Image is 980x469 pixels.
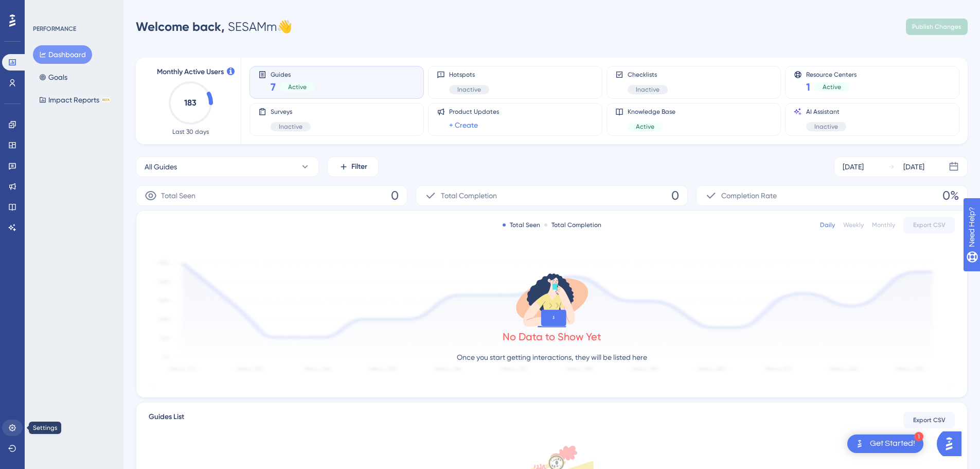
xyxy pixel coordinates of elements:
[457,85,481,94] span: Inactive
[457,351,647,363] p: Once you start getting interactions, they will be listed here
[820,221,835,229] div: Daily
[157,66,224,78] span: Monthly Active Users
[271,71,315,78] span: Guides
[906,19,968,35] button: Publish Changes
[33,91,117,109] button: Impact ReportsBETA
[24,3,64,15] span: Need Help?
[279,123,302,131] span: Inactive
[814,123,838,131] span: Inactive
[903,217,955,233] button: Export CSV
[503,221,540,229] div: Total Seen
[449,71,489,79] span: Hotspots
[636,123,654,131] span: Active
[913,416,946,424] span: Export CSV
[136,157,319,177] button: All Guides
[391,187,399,204] span: 0
[628,71,668,79] span: Checklists
[636,85,660,94] span: Inactive
[288,83,307,91] span: Active
[136,19,225,34] span: Welcome back,
[628,108,675,116] span: Knowledge Base
[671,187,679,204] span: 0
[942,187,959,204] span: 0%
[327,157,379,177] button: Filter
[912,23,961,31] span: Publish Changes
[806,108,846,116] span: AI Assistant
[937,428,968,459] iframe: UserGuiding AI Assistant Launcher
[847,435,923,453] div: Open Get Started! checklist, remaining modules: 1
[870,438,915,449] div: Get Started!
[903,161,924,173] div: [DATE]
[823,83,841,91] span: Active
[843,161,864,173] div: [DATE]
[806,71,857,78] span: Resource Centers
[872,221,895,229] div: Monthly
[271,108,311,116] span: Surveys
[271,80,276,94] span: 7
[449,119,478,131] a: + Create
[853,438,866,450] img: launcher-image-alternative-text
[184,98,197,108] text: 183
[544,221,601,229] div: Total Completion
[101,97,111,102] div: BETA
[503,329,601,344] div: No Data to Show Yet
[449,108,499,116] span: Product Updates
[172,128,209,136] span: Last 30 days
[161,189,195,202] span: Total Seen
[913,221,946,229] span: Export CSV
[721,189,777,202] span: Completion Rate
[33,25,76,33] div: PERFORMANCE
[903,412,955,428] button: Export CSV
[145,161,177,173] span: All Guides
[33,45,92,64] button: Dashboard
[441,189,497,202] span: Total Completion
[914,432,923,441] div: 1
[351,161,367,173] span: Filter
[843,221,864,229] div: Weekly
[136,19,292,35] div: SESAMm 👋
[33,68,74,86] button: Goals
[149,411,184,429] span: Guides List
[806,80,810,94] span: 1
